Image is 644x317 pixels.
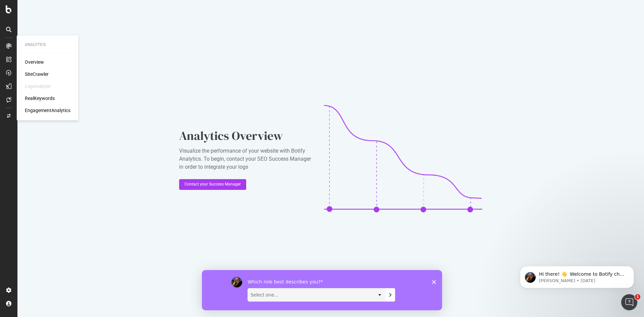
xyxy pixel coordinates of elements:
iframe: Intercom notifications message [510,252,644,299]
p: Message from Laura, sent 6d ago [29,26,116,32]
iframe: Survey by Laura from Botify [202,270,442,310]
a: RealKeywords [25,95,55,102]
a: SiteCrawler [25,71,49,77]
div: Contact your Success Manager [184,181,241,187]
div: LogAnalyzer [25,83,51,90]
span: Hi there! 👋 Welcome to Botify chat support! Have a question? Reply to this message and our team w... [29,19,114,52]
span: 1 [635,294,640,300]
iframe: Intercom live chat [621,294,637,310]
a: Overview [25,59,44,65]
div: Analytics [25,42,70,48]
div: Visualize the performance of your website with Botify Analytics. To begin, contact your SEO Succe... [179,147,313,171]
a: EngagementAnalytics [25,107,70,114]
img: CaL_T18e.png [324,105,482,212]
button: Contact your Success Manager [179,179,246,190]
div: Analytics Overview [179,127,313,144]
